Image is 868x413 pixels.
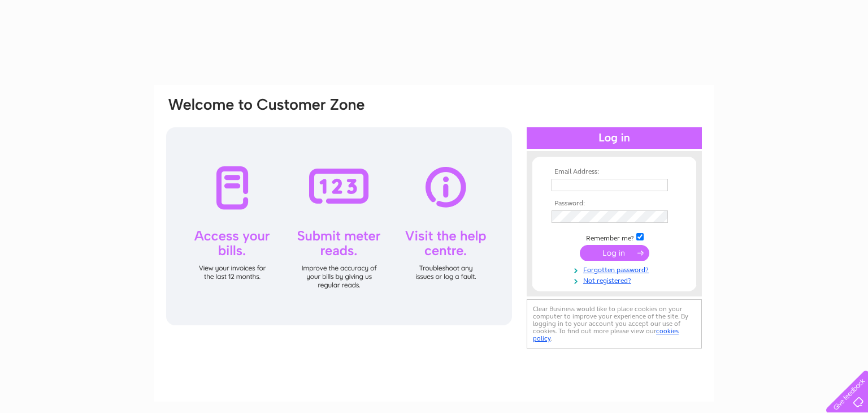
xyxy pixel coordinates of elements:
th: Email Address: [549,168,680,176]
td: Remember me? [549,231,680,243]
a: cookies policy [533,327,679,342]
input: Submit [580,245,649,261]
div: Clear Business would like to place cookies on your computer to improve your experience of the sit... [527,299,702,349]
a: Forgotten password? [552,264,680,274]
a: Not registered? [552,274,680,285]
th: Password: [549,200,680,208]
